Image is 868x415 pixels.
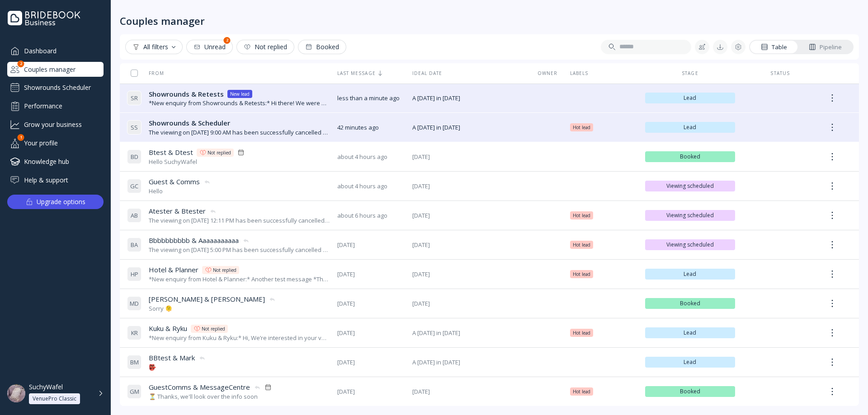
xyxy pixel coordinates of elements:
span: [DATE] [337,358,405,367]
div: H P [127,267,142,281]
div: G M [127,384,142,399]
div: S R [127,91,142,105]
button: Booked [298,40,346,54]
span: [PERSON_NAME] & [PERSON_NAME] [149,294,265,304]
span: Booked [649,300,732,307]
span: Showrounds & Retests [149,89,224,99]
div: Sorry 🫠 [149,304,276,313]
div: Ideal date [412,70,525,76]
a: Your profile1 [7,135,104,150]
span: Kuku & Ryku [149,324,187,333]
div: 2 [224,37,231,44]
div: SuchyWafel [29,383,63,391]
span: Lead [649,329,732,336]
div: Owner [533,70,563,76]
div: Not replied [213,266,236,274]
span: Btest & Dtest [149,148,193,157]
span: [DATE] [412,211,525,220]
div: The viewing on [DATE] 5:00 PM has been successfully cancelled by SuchyWafel. [149,246,330,254]
img: dpr=1,fit=cover,g=face,w=48,h=48 [7,384,25,402]
div: 1 [18,134,24,141]
div: Couples manager [120,14,205,27]
div: Stage [645,70,736,76]
span: BBtest & Mark [149,353,195,363]
a: Knowledge hub [7,154,104,169]
div: Hello [149,187,211,196]
div: Not replied [202,325,225,332]
a: Grow your business [7,117,104,132]
div: *New enquiry from Kuku & Ryku:* Hi, We’re interested in your venue for our wedding! We would like... [149,334,330,342]
span: Hot lead [573,329,590,336]
div: Couples manager [7,62,104,77]
span: Lead [649,94,732,102]
div: M D [127,296,142,311]
span: [DATE] [412,182,525,191]
div: The viewing on [DATE] 9:00 AM has been successfully cancelled by SuchyWafel. [149,128,330,137]
div: Labels [570,70,638,76]
button: Unread [186,40,233,54]
div: *New enquiry from Hotel & Planner:* Another test message *They're interested in receiving the fol... [149,275,330,284]
span: 42 minutes ago [337,123,405,132]
span: less than a minute ago [337,94,405,103]
div: S S [127,120,142,135]
span: Hot lead [573,212,590,219]
button: All filters [125,40,183,54]
a: Showrounds Scheduler [7,80,104,95]
div: K R [127,326,142,340]
div: Booked [305,43,339,51]
span: [DATE] [412,387,525,396]
span: Lead [649,359,732,366]
a: Couples manager2 [7,62,104,77]
span: Lead [649,124,732,131]
span: Lead [649,270,732,278]
div: VenuePro Classic [33,395,76,402]
span: A [DATE] in [DATE] [412,329,525,337]
span: Viewing scheduled [649,241,732,248]
div: From [127,70,164,76]
span: Atester & Btester [149,206,206,216]
div: The viewing on [DATE] 12:11 PM has been successfully cancelled by SuchyWafel. [149,216,330,225]
span: about 4 hours ago [337,153,405,161]
span: Hot lead [573,124,590,131]
span: Guest & Comms [149,177,200,187]
div: 2 [18,61,24,67]
span: [DATE] [412,241,525,249]
div: Upgrade options [37,196,85,208]
span: [DATE] [412,153,525,161]
span: [DATE] [337,299,405,308]
span: about 4 hours ago [337,182,405,191]
a: Dashboard [7,43,104,58]
div: Unread [193,43,226,51]
div: Table [761,43,787,51]
div: B D [127,149,142,164]
div: Hello SuchyWafel [149,158,245,166]
span: about 6 hours ago [337,211,405,220]
div: Performance [7,98,104,113]
span: [DATE] [412,299,525,308]
span: [DATE] [337,387,405,396]
span: Hotel & Planner [149,265,198,275]
span: [DATE] [337,329,405,337]
div: New lead [230,90,250,98]
span: Hot lead [573,241,590,248]
div: Not replied [244,43,287,51]
div: ⏳ Thanks, we'll look over the info soon [149,392,272,401]
div: Not replied [208,149,231,156]
span: Showrounds & Scheduler [149,118,230,128]
button: Upgrade options [7,195,104,209]
div: Status [742,70,818,76]
span: [DATE] [337,270,405,279]
span: GuestComms & MessageCentre [149,382,250,392]
span: Viewing scheduled [649,182,732,190]
div: A B [127,208,142,223]
div: 👺 [149,363,206,372]
span: [DATE] [412,270,525,279]
span: Bbbbbbbbbb & Aaaaaaaaaaa [149,236,239,245]
button: Not replied [236,40,294,54]
span: A [DATE] in [DATE] [412,358,525,367]
div: Pipeline [809,43,842,51]
span: Booked [649,388,732,395]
